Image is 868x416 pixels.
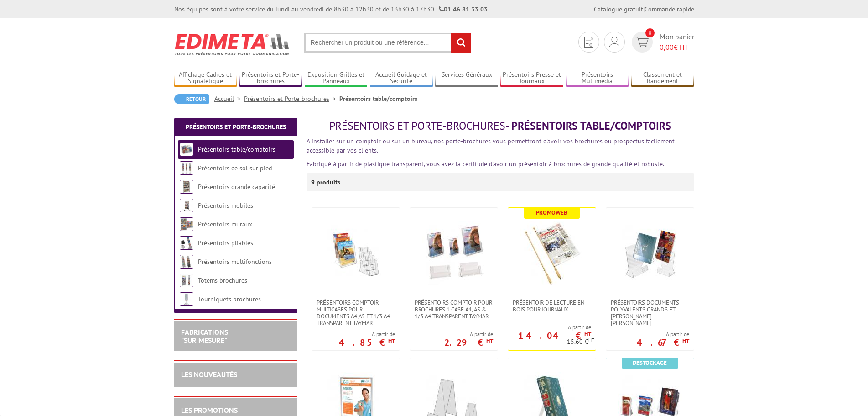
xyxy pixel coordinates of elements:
[637,340,689,345] p: 4.67 €
[198,239,253,247] a: Présentoirs pliables
[520,221,584,285] img: Présentoir de lecture en bois pour journaux
[180,292,193,306] img: Tourniquets brochures
[339,94,417,103] li: Présentoirs table/comptoirs
[198,145,275,153] a: Présentoirs table/comptoirs
[198,295,261,303] a: Tourniquets brochures
[566,71,629,86] a: Présentoirs Multimédia
[410,299,498,320] a: PRÉSENTOIRS COMPTOIR POUR BROCHURES 1 CASE A4, A5 & 1/3 A4 TRANSPARENT taymar
[239,71,302,86] a: Présentoirs et Porte-brochures
[304,33,471,53] input: Rechercher un produit ou une référence...
[645,5,694,13] a: Commande rapide
[631,71,694,86] a: Classement et Rangement
[198,258,272,266] a: Présentoirs multifonctions
[594,5,643,13] a: Catalogue gratuit
[214,95,244,103] a: Accueil
[307,160,664,168] font: Fabriqué à partir de plastique transparent, vous avez la certitude d’avoir un présentoir à brochu...
[174,94,209,104] a: Retour
[174,27,291,61] img: Edimeta
[536,209,567,216] b: Promoweb
[180,255,193,269] img: Présentoirs multifonctions
[180,199,193,212] img: Présentoirs mobiles
[312,299,400,326] a: Présentoirs comptoir multicases POUR DOCUMENTS A4,A5 ET 1/3 A4 TRANSPARENT TAYMAR
[645,28,655,37] span: 0
[660,42,694,53] span: € HT
[198,164,272,172] a: Présentoirs de sol sur pied
[439,5,488,13] strong: 01 46 81 33 03
[633,359,667,367] b: Destockage
[388,337,395,345] sup: HT
[660,42,674,52] span: 0,00
[307,137,675,154] font: A installer sur un comptoir ou sur un bureau, nos porte-brochures vous permettront d’avoir vos br...
[486,337,493,345] sup: HT
[567,338,594,345] p: 15.60 €
[682,337,689,345] sup: HT
[444,340,493,345] p: 2.29 €
[629,32,694,53] a: devis rapide 0 Mon panier 0,00€ HT
[180,274,193,287] img: Totems brochures
[635,37,649,47] img: devis rapide
[198,220,252,228] a: Présentoirs muraux
[198,201,253,210] a: Présentoirs mobiles
[180,180,193,194] img: Présentoirs grande capacité
[606,299,694,326] a: Présentoirs Documents Polyvalents Grands et [PERSON_NAME] [PERSON_NAME]
[594,5,694,14] div: |
[609,37,619,47] img: devis rapide
[180,236,193,250] img: Présentoirs pliables
[435,71,498,86] a: Services Généraux
[611,299,689,326] span: Présentoirs Documents Polyvalents Grands et [PERSON_NAME] [PERSON_NAME]
[513,299,591,313] span: Présentoir de lecture en bois pour journaux
[174,71,237,86] a: Affichage Cadres et Signalétique
[174,5,488,14] div: Nos équipes sont à votre service du lundi au vendredi de 8h30 à 12h30 et de 13h30 à 17h30
[339,340,395,345] p: 4.85 €
[186,123,286,131] a: Présentoirs et Porte-brochures
[324,221,388,285] img: Présentoirs comptoir multicases POUR DOCUMENTS A4,A5 ET 1/3 A4 TRANSPARENT TAYMAR
[198,183,275,191] a: Présentoirs grande capacité
[637,331,689,338] span: A partir de
[618,221,682,285] img: Présentoirs Documents Polyvalents Grands et Petits Modèles
[307,120,694,132] h1: - Présentoirs table/comptoirs
[584,37,593,48] img: devis rapide
[198,276,247,284] a: Totems brochures
[317,299,395,326] span: Présentoirs comptoir multicases POUR DOCUMENTS A4,A5 ET 1/3 A4 TRANSPARENT TAYMAR
[584,330,591,338] sup: HT
[181,370,237,379] a: LES NOUVEAUTÉS
[451,33,471,53] input: rechercher
[180,142,193,156] img: Présentoirs table/comptoirs
[518,333,591,338] p: 14.04 €
[508,299,596,313] a: Présentoir de lecture en bois pour journaux
[444,331,493,338] span: A partir de
[508,324,591,331] span: A partir de
[370,71,433,86] a: Accueil Guidage et Sécurité
[311,173,345,191] p: 9 produits
[180,161,193,175] img: Présentoirs de sol sur pied
[660,32,694,53] span: Mon panier
[329,119,505,133] span: Présentoirs et Porte-brochures
[305,71,368,86] a: Exposition Grilles et Panneaux
[500,71,563,86] a: Présentoirs Presse et Journaux
[588,337,594,343] sup: HT
[339,331,395,338] span: A partir de
[180,217,193,231] img: Présentoirs muraux
[422,221,486,285] img: PRÉSENTOIRS COMPTOIR POUR BROCHURES 1 CASE A4, A5 & 1/3 A4 TRANSPARENT taymar
[415,299,493,320] span: PRÉSENTOIRS COMPTOIR POUR BROCHURES 1 CASE A4, A5 & 1/3 A4 TRANSPARENT taymar
[181,327,228,345] a: FABRICATIONS"Sur Mesure"
[181,405,238,415] a: LES PROMOTIONS
[244,95,339,103] a: Présentoirs et Porte-brochures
